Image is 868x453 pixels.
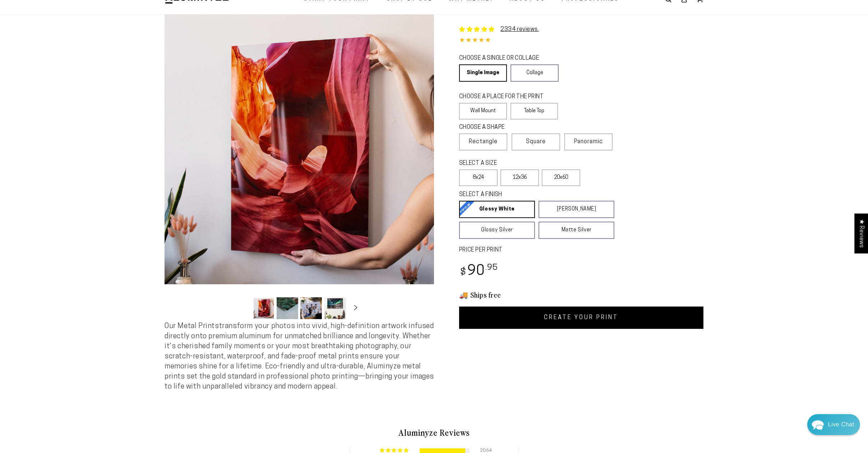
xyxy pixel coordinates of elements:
[224,426,644,439] h2: Aluminyze Reviews
[828,414,854,435] div: Contact Us Directly
[459,264,498,278] bdi: 90
[277,297,298,319] button: Load image 2 in gallery view
[459,103,507,119] label: Wall Mount
[459,222,535,239] a: Glossy Silver
[459,36,703,46] div: 4.85 out of 5.0 stars
[469,137,498,146] span: Rectangle
[459,246,703,254] label: PRICE PER PRINT
[500,169,539,186] label: 12x36
[459,201,535,218] a: Glossy White
[253,297,274,319] button: Load image 1 in gallery view
[459,307,703,329] a: CREATE YOUR PRINT
[348,300,364,316] button: Slide right
[854,213,868,253] div: Click to open Judge.me floating reviews tab
[459,169,498,186] label: 8x24
[511,64,558,82] a: Collage
[526,137,546,146] span: Square
[539,222,614,239] a: Matte Silver
[235,300,251,316] button: Slide left
[459,54,552,63] legend: CHOOSE A SINGLE OR COLLAGE
[574,139,603,145] span: Panoramic
[459,191,597,199] legend: SELECT A FINISH
[459,64,507,82] a: Single Image
[459,93,551,101] legend: CHOOSE A PLACE FOR THE PRINT
[500,27,539,32] a: 2334 reviews.
[459,123,553,132] legend: CHOOSE A SHAPE
[542,169,580,186] label: 20x60
[165,14,434,321] media-gallery: Gallery Viewer
[324,297,346,319] button: Load image 4 in gallery view
[539,201,614,218] a: [PERSON_NAME]
[459,159,557,168] legend: SELECT A SIZE
[807,414,860,435] div: Chat widget toggle
[460,268,466,277] span: $
[511,103,558,119] label: Table Top
[459,290,703,299] h3: 🚚 Ships free
[300,297,322,319] button: Load image 3 in gallery view
[165,323,434,390] span: Our Metal Prints transform your photos into vivid, high-definition artwork infused directly onto ...
[485,264,498,272] sup: .95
